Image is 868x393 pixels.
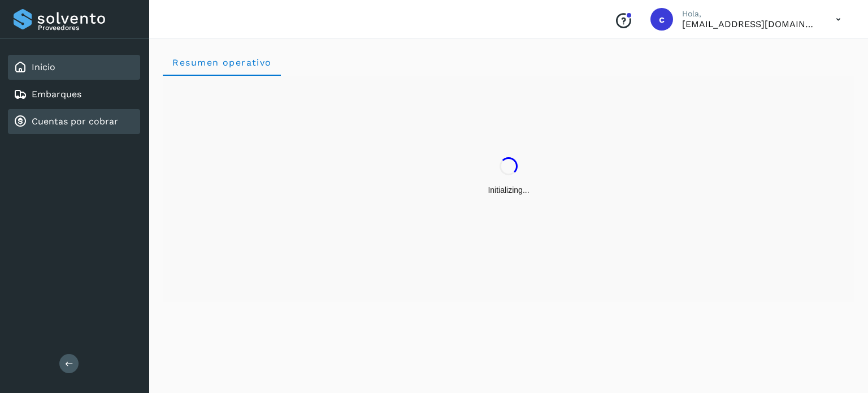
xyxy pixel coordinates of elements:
a: Embarques [32,89,81,100]
div: Cuentas por cobrar [8,109,140,134]
p: Hola, [682,9,818,19]
p: Proveedores [38,24,136,32]
a: Inicio [32,62,55,72]
div: Inicio [8,55,140,80]
p: cobranza@nuevomex.com.mx [682,19,818,29]
span: Resumen operativo [172,57,272,68]
div: Embarques [8,82,140,107]
a: Cuentas por cobrar [32,116,118,127]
